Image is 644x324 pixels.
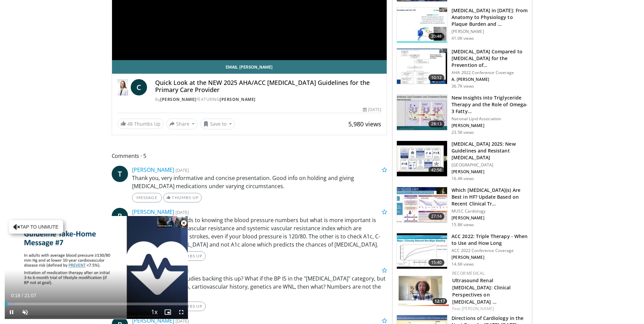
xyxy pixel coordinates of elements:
img: 7c0f9b53-1609-4588-8498-7cac8464d722.150x105_q85_crop-smart_upscale.jpg [397,49,447,84]
a: 27:14 Which [MEDICAL_DATA](s) Are Best in HF? Update Based on Recent Clinical Tr… MUSC Cardiology... [397,187,528,228]
p: 14.6K views [452,262,474,267]
a: Recor Medical [452,270,484,276]
img: Dr. Catherine P. Benziger [117,79,128,95]
p: That is fine with regards to knowing the blood pressure numbers but what is more important is dec... [132,216,387,249]
p: [PERSON_NAME] [452,29,528,34]
p: ACC 2022 Conference Coverage [452,248,528,253]
span: 15:40 [428,259,445,266]
button: Share [166,119,198,129]
button: Save to [200,119,235,129]
a: 12:17 [398,270,449,306]
h3: ACC 2022: Triple Therapy - When to Use and How Long [452,233,528,247]
p: 41.0K views [452,36,474,41]
a: 10:12 [MEDICAL_DATA] Compared to [MEDICAL_DATA] for the Prevention of… AHA 2022 Conference Covera... [397,48,528,89]
p: Where are the true studies backing this up? What if the BP IS in the "[MEDICAL_DATA]" category, b... [132,274,387,299]
p: MUSC Cardiology [452,209,528,214]
p: 15.8K views [452,222,474,228]
small: [DATE] [176,268,189,274]
span: 21:07 [24,293,36,298]
h4: Quick Look at the NEW 2025 AHA/ACC [MEDICAL_DATA] Guidelines for the Primary Care Provider [155,79,381,94]
p: Thank you, very informative and concise presentation. Good info on holding and giving [MEDICAL_DA... [132,174,387,190]
a: [PERSON_NAME] [220,96,256,102]
span: 20:48 [428,33,445,40]
video-js: Video Player [5,216,188,319]
span: Comments 5 [112,151,387,160]
h3: New Insights into Triglyceride Therapy and the Role of Omega-3 Fatty… [452,94,528,115]
button: Close [177,216,190,230]
a: T [112,166,128,182]
a: 48 Thumbs Up [117,119,164,129]
a: 15:40 ACC 2022: Triple Therapy - When to Use and How Long ACC 2022 Conference Coverage [PERSON_NA... [397,233,528,269]
span: 42:56 [428,167,445,174]
span: 12:17 [433,298,447,304]
button: Enable picture-in-picture mode [161,305,174,319]
h3: [MEDICAL_DATA] in [DATE]: From Anatomy to Physiology to Plaque Burden and … [452,7,528,28]
a: R [112,208,128,224]
a: [PERSON_NAME] [132,208,174,216]
a: Thumbs Up [163,193,202,202]
button: Playback Rate [147,305,161,319]
small: [DATE] [176,318,189,324]
a: Ultrasound Renal [MEDICAL_DATA]: Clinical Perspectives on [MEDICAL_DATA] … [452,277,511,305]
a: [PERSON_NAME] [160,96,196,102]
img: 823da73b-7a00-425d-bb7f-45c8b03b10c3.150x105_q85_crop-smart_upscale.jpg [397,7,447,43]
p: 16.4K views [452,176,474,181]
span: / [22,293,23,298]
p: National Lipid Association [452,116,528,122]
img: 280bcb39-0f4e-42eb-9c44-b41b9262a277.150x105_q85_crop-smart_upscale.jpg [397,141,447,176]
img: 9cc0c993-ed59-4664-aa07-2acdd981abd5.150x105_q85_crop-smart_upscale.jpg [397,233,447,269]
img: 45ea033d-f728-4586-a1ce-38957b05c09e.150x105_q85_crop-smart_upscale.jpg [397,95,447,130]
div: Progress Bar [5,303,188,305]
button: Unmute [18,305,32,319]
div: By FEATURING [155,96,381,103]
a: [PERSON_NAME] [462,306,494,311]
span: 27:14 [428,213,445,220]
button: Fullscreen [174,305,188,319]
p: [PERSON_NAME] [452,255,528,260]
h3: Which [MEDICAL_DATA](s) Are Best in HF? Update Based on Recent Clinical Tr… [452,187,528,207]
p: A. [PERSON_NAME] [452,77,528,82]
button: Tap to unmute [9,220,63,234]
p: 23.5K views [452,130,474,135]
a: Email [PERSON_NAME] [112,60,387,74]
p: [PERSON_NAME] [452,123,528,128]
small: [DATE] [176,167,189,173]
button: Pause [5,305,18,319]
h3: [MEDICAL_DATA] Compared to [MEDICAL_DATA] for the Prevention of… [452,48,528,69]
span: 48 [127,121,133,127]
p: [PERSON_NAME] [452,215,528,221]
a: [PERSON_NAME] [132,166,174,174]
a: 28:13 New Insights into Triglyceride Therapy and the Role of Omega-3 Fatty… National Lipid Associ... [397,94,528,135]
a: 20:48 [MEDICAL_DATA] in [DATE]: From Anatomy to Physiology to Plaque Burden and … [PERSON_NAME] 4... [397,7,528,43]
p: [PERSON_NAME] [452,169,528,175]
a: C [131,79,147,95]
img: dc76ff08-18a3-4688-bab3-3b82df187678.150x105_q85_crop-smart_upscale.jpg [397,187,447,222]
span: 10:12 [428,74,445,81]
a: 42:56 [MEDICAL_DATA] 2025: New Guidelines and Resistant [MEDICAL_DATA] [GEOGRAPHIC_DATA] [PERSON_... [397,141,528,181]
div: [DATE] [363,107,381,113]
img: db5eb954-b69d-40f8-a012-f5d3258e0349.150x105_q85_crop-smart_upscale.jpg [398,270,449,306]
span: 0:18 [11,293,20,298]
small: [DATE] [176,209,189,215]
h3: [MEDICAL_DATA] 2025: New Guidelines and Resistant [MEDICAL_DATA] [452,141,528,161]
p: 36.7K views [452,84,474,89]
p: AHA 2022 Conference Coverage [452,70,528,75]
span: 5,980 views [348,120,381,128]
p: [GEOGRAPHIC_DATA] [452,162,528,168]
div: Feat. [452,306,527,312]
span: 28:13 [428,121,445,127]
a: Message [132,193,162,202]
